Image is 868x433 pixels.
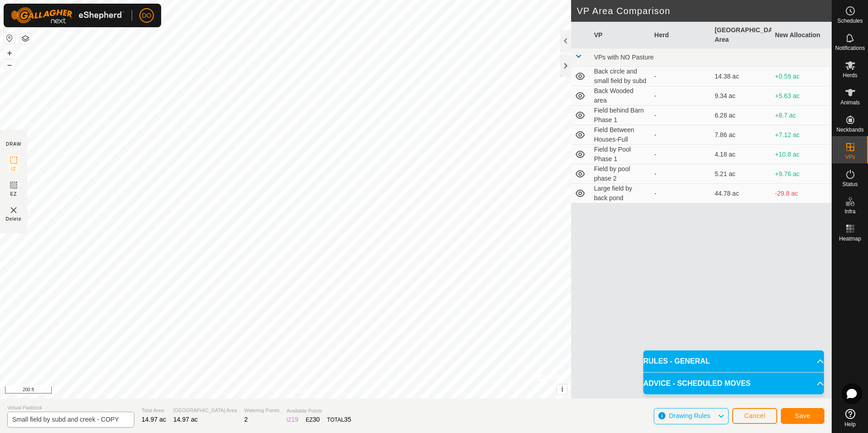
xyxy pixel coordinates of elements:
span: 19 [291,416,299,423]
th: [GEOGRAPHIC_DATA] Area [711,22,771,49]
span: RULES - GENERAL [643,356,710,367]
button: i [557,384,567,394]
span: Total Area [142,407,166,414]
span: Drawing Rules [669,412,710,419]
span: Status [842,182,858,187]
span: Animals [840,100,860,105]
a: Contact Us [295,387,321,395]
th: Herd [651,22,711,49]
div: IZ [286,415,298,424]
td: 7.86 ac [711,125,771,145]
td: +7.12 ac [771,125,832,145]
span: Cancel [744,412,765,419]
td: 44.78 ac [711,184,771,203]
a: Help [832,405,868,431]
span: 2 [244,416,248,423]
span: [GEOGRAPHIC_DATA] Area [173,407,237,414]
div: - [654,111,707,120]
div: EZ [306,415,320,424]
div: DRAW [6,141,21,148]
td: Field behind Barn Phase 1 [590,106,651,125]
span: VPs with NO Pasture [594,54,654,61]
button: – [4,59,15,70]
span: Delete [6,216,22,222]
span: Help [844,422,856,427]
div: - [654,189,707,198]
td: +8.7 ac [771,106,832,125]
h2: VP Area Comparison [577,5,832,16]
td: -29.8 ac [771,184,832,203]
span: 14.97 ac [173,416,198,423]
td: 4.18 ac [711,145,771,164]
td: +9.76 ac [771,164,832,184]
a: Privacy Policy [250,387,284,395]
span: Herds [843,73,857,78]
td: Field by pool phase 2 [590,164,651,184]
span: Available Points [286,407,351,415]
button: Map Layers [20,33,31,44]
p-accordion-header: RULES - GENERAL [643,350,824,372]
span: Schedules [837,18,863,24]
span: Virtual Paddock [7,404,134,412]
td: 5.21 ac [711,164,771,184]
th: New Allocation [771,22,832,49]
span: Watering Points [244,407,279,414]
span: ADVICE - SCHEDULED MOVES [643,378,750,389]
td: +10.8 ac [771,145,832,164]
button: Save [781,408,824,424]
div: - [654,169,707,179]
p-accordion-header: ADVICE - SCHEDULED MOVES [643,373,824,394]
td: 6.28 ac [711,106,771,125]
span: Heatmap [839,236,861,241]
span: VPs [845,154,855,160]
span: Save [795,412,810,419]
div: - [654,72,707,81]
div: TOTAL [327,415,351,424]
span: 14.97 ac [142,416,166,423]
span: Notifications [835,45,865,51]
td: 14.38 ac [711,67,771,86]
span: Infra [844,209,855,214]
td: +5.63 ac [771,86,832,106]
span: i [561,385,563,393]
span: DO [142,11,152,20]
span: Neckbands [836,127,863,133]
td: 9.34 ac [711,86,771,106]
td: Large field by back pond [590,184,651,203]
span: 30 [313,416,320,423]
td: Back Wooded area [590,86,651,106]
td: Back circle and small field by subd [590,67,651,86]
button: + [4,48,15,59]
button: Cancel [732,408,777,424]
td: Field Between Houses-Full [590,125,651,145]
img: Gallagher Logo [11,7,124,24]
span: EZ [10,191,17,197]
td: Field by Pool Phase 1 [590,145,651,164]
th: VP [590,22,651,49]
img: VP [8,205,19,216]
div: - [654,130,707,140]
span: 35 [344,416,351,423]
div: - [654,150,707,159]
td: +0.59 ac [771,67,832,86]
button: Reset Map [4,33,15,44]
span: IZ [11,166,16,172]
div: - [654,91,707,101]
